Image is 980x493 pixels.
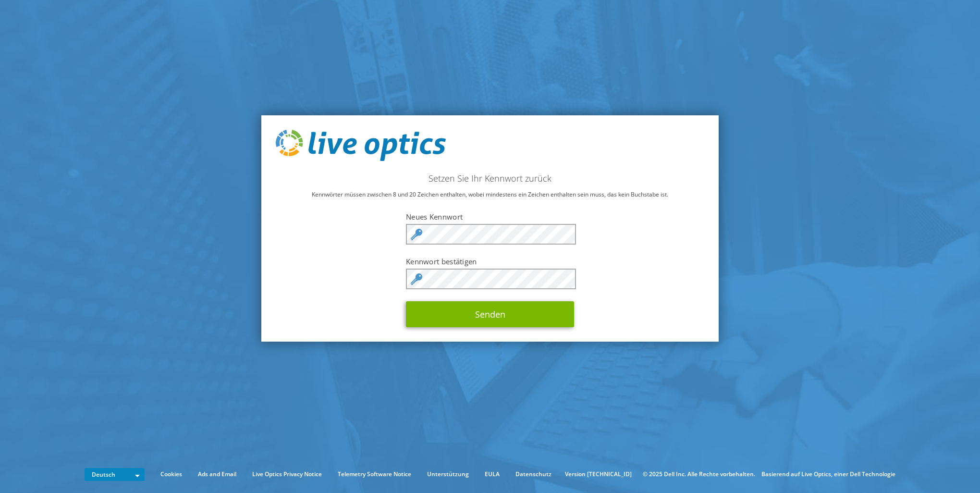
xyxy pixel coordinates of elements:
a: EULA [478,469,507,480]
li: Version [TECHNICAL_ID] [560,469,637,480]
img: live_optics_svg.svg [276,130,446,161]
button: Senden [406,301,574,327]
a: Datenschutz [508,469,559,480]
li: Basierend auf Live Optics, einer Dell Technologie [761,469,895,480]
h2: Setzen Sie Ihr Kennwort zurück [276,173,704,184]
a: Unterstützung [420,469,476,480]
label: Neues Kennwort [406,212,574,222]
a: Cookies [153,469,189,480]
a: Telemetry Software Notice [331,469,418,480]
p: Kennwörter müssen zwischen 8 und 20 Zeichen enthalten, wobei mindestens ein Zeichen enthalten sei... [276,189,704,200]
a: Live Optics Privacy Notice [245,469,329,480]
label: Kennwort bestätigen [406,257,574,266]
li: © 2025 Dell Inc. Alle Rechte vorbehalten. [638,469,760,480]
a: Ads and Email [191,469,244,480]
